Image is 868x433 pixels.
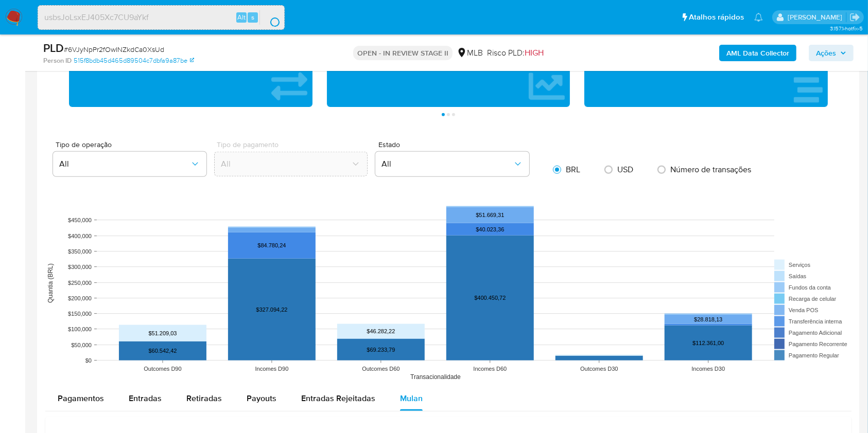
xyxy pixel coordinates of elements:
[816,45,836,61] span: Ações
[353,46,453,60] p: OPEN - IN REVIEW STAGE II
[487,47,544,59] span: Risco PLD:
[726,45,789,61] b: AML Data Collector
[849,12,860,23] a: Sair
[74,56,194,65] a: 515f8bdb45d465d89504c7dbfa9a87be
[237,12,246,22] span: Alt
[457,47,483,59] div: MLB
[525,47,544,59] span: HIGH
[719,45,796,61] button: AML Data Collector
[64,44,164,55] span: # 6VJyNpPr2fOwINZkdCa0XsUd
[43,56,72,65] b: Person ID
[689,12,744,23] span: Atalhos rápidos
[43,40,64,56] b: PLD
[788,12,846,22] p: ana.conceicao@mercadolivre.com
[809,45,854,61] button: Ações
[259,10,281,25] button: search-icon
[754,13,763,22] a: Notificações
[830,24,863,32] span: 3.157.1-hotfix-5
[251,12,254,22] span: s
[38,11,284,24] input: Pesquise usuários ou casos...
